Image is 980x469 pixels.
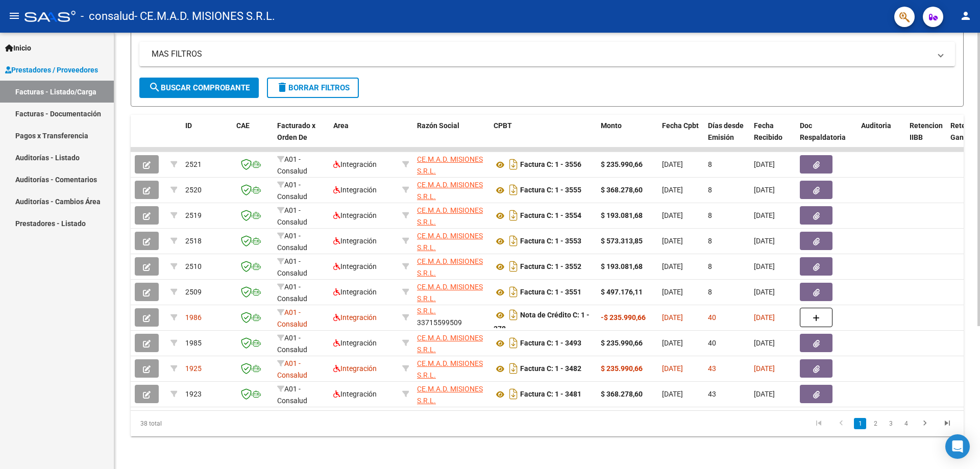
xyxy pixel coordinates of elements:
[883,415,898,432] li: page 3
[5,64,98,76] span: Prestadores / Proveedores
[704,115,750,160] datatable-header-cell: Días desde Emisión
[507,156,520,172] i: Descargar documento
[800,121,846,141] span: Doc Respaldatoria
[898,415,914,432] li: page 4
[854,418,866,429] a: 1
[149,83,250,92] span: Buscar Comprobante
[662,390,683,398] span: [DATE]
[708,364,716,373] span: 43
[417,283,483,303] span: CE.M.A.D. MISIONES S.R.L.
[185,390,202,398] span: 1923
[273,115,329,160] datatable-header-cell: Facturado x Orden De
[662,339,683,347] span: [DATE]
[333,313,377,322] span: Integración
[662,186,683,194] span: [DATE]
[507,335,520,351] i: Descargar documento
[333,262,377,270] span: Integración
[754,237,775,245] span: [DATE]
[81,5,134,28] span: - consalud
[152,48,930,60] mat-panel-title: MAS FILTROS
[900,418,912,429] a: 4
[267,78,359,98] button: Borrar Filtros
[417,179,485,201] div: 33715599509
[938,418,957,429] a: go to last page
[520,365,581,373] strong: Factura C: 1 - 3482
[417,358,485,379] div: 33715599509
[708,339,716,347] span: 40
[333,160,377,168] span: Integración
[601,364,643,373] strong: $ 235.990,66
[754,262,775,270] span: [DATE]
[658,115,704,160] datatable-header-cell: Fecha Cpbt
[601,211,643,219] strong: $ 193.081,68
[754,186,775,194] span: [DATE]
[601,262,643,270] strong: $ 193.081,68
[910,121,943,141] span: Retencion IIBB
[8,10,20,22] mat-icon: menu
[520,161,581,169] strong: Factura C: 1 - 3556
[708,186,712,194] span: 8
[333,121,349,130] span: Area
[905,115,946,160] datatable-header-cell: Retencion IIBB
[754,390,775,398] span: [DATE]
[708,262,712,270] span: 8
[417,332,485,354] div: 33715599509
[809,418,828,429] a: go to first page
[329,115,398,160] datatable-header-cell: Area
[868,415,883,432] li: page 2
[601,288,643,296] strong: $ 497.176,11
[708,288,712,296] span: 8
[507,284,520,300] i: Descargar documento
[601,339,643,347] strong: $ 235.990,66
[507,386,520,402] i: Descargar documento
[861,121,891,130] span: Auditoria
[333,390,377,398] span: Integración
[520,186,581,194] strong: Factura C: 1 - 3555
[915,418,935,429] a: go to next page
[520,237,581,245] strong: Factura C: 1 - 3553
[417,281,485,303] div: 33715599509
[857,115,905,160] datatable-header-cell: Auditoria
[507,182,520,198] i: Descargar documento
[708,160,712,168] span: 8
[708,121,744,141] span: Días desde Emisión
[754,313,775,322] span: [DATE]
[417,257,483,277] span: CE.M.A.D. MISIONES S.R.L.
[507,360,520,377] i: Descargar documento
[662,262,683,270] span: [DATE]
[520,288,581,297] strong: Factura C: 1 - 3551
[601,313,646,322] strong: -$ 235.990,66
[333,288,377,296] span: Integración
[417,307,485,328] div: 33715599509
[417,359,483,379] span: CE.M.A.D. MISIONES S.R.L.
[413,115,489,160] datatable-header-cell: Razón Social
[869,418,881,429] a: 2
[417,383,485,405] div: 33715599509
[708,390,716,398] span: 43
[494,311,590,333] strong: Nota de Crédito C: 1 - 378
[139,42,955,66] mat-expansion-panel-header: MAS FILTROS
[149,81,161,93] mat-icon: search
[276,81,288,93] mat-icon: delete
[507,233,520,249] i: Descargar documento
[276,83,350,92] span: Borrar Filtros
[134,5,275,28] span: - CE.M.A.D. MISIONES S.R.L.
[277,121,315,141] span: Facturado x Orden De
[185,313,202,322] span: 1986
[185,121,192,130] span: ID
[417,206,483,226] span: CE.M.A.D. MISIONES S.R.L.
[277,359,307,379] span: A01 - Consalud
[520,263,581,271] strong: Factura C: 1 - 3552
[520,339,581,348] strong: Factura C: 1 - 3493
[232,115,273,160] datatable-header-cell: CAE
[185,339,202,347] span: 1985
[333,364,377,373] span: Integración
[601,186,643,194] strong: $ 368.278,60
[601,390,643,398] strong: $ 368.278,60
[417,385,483,405] span: CE.M.A.D. MISIONES S.R.L.
[662,313,683,322] span: [DATE]
[796,115,857,160] datatable-header-cell: Doc Respaldatoria
[708,313,716,322] span: 40
[185,211,202,219] span: 2519
[754,160,775,168] span: [DATE]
